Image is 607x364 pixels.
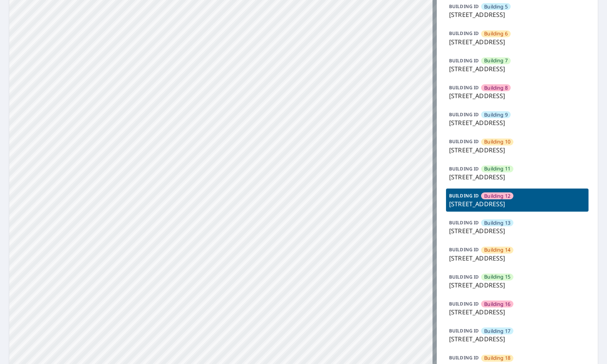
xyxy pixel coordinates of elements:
[484,165,510,172] span: Building 11
[449,246,479,253] p: BUILDING ID
[449,199,585,209] p: [STREET_ADDRESS]
[449,37,585,47] p: [STREET_ADDRESS]
[484,30,508,37] span: Building 6
[449,10,585,19] p: [STREET_ADDRESS]
[449,3,479,10] p: BUILDING ID
[449,111,479,118] p: BUILDING ID
[449,64,585,73] p: [STREET_ADDRESS]
[484,327,510,335] span: Building 17
[449,334,585,344] p: [STREET_ADDRESS]
[449,145,585,155] p: [STREET_ADDRESS]
[449,354,479,361] p: BUILDING ID
[449,219,479,226] p: BUILDING ID
[484,57,508,64] span: Building 7
[484,246,510,254] span: Building 14
[484,273,510,281] span: Building 15
[484,192,510,200] span: Building 12
[449,118,585,127] p: [STREET_ADDRESS]
[449,91,585,100] p: [STREET_ADDRESS]
[449,301,479,307] p: BUILDING ID
[449,192,479,199] p: BUILDING ID
[449,274,479,280] p: BUILDING ID
[449,254,585,263] p: [STREET_ADDRESS]
[484,3,508,10] span: Building 5
[449,327,479,334] p: BUILDING ID
[449,307,585,317] p: [STREET_ADDRESS]
[484,301,510,308] span: Building 16
[449,57,479,64] p: BUILDING ID
[484,138,510,145] span: Building 10
[484,111,508,119] span: Building 9
[449,138,479,145] p: BUILDING ID
[449,281,585,290] p: [STREET_ADDRESS]
[484,354,510,362] span: Building 18
[449,165,479,172] p: BUILDING ID
[449,84,479,91] p: BUILDING ID
[449,172,585,182] p: [STREET_ADDRESS]
[484,219,510,227] span: Building 13
[449,30,479,37] p: BUILDING ID
[484,84,508,92] span: Building 8
[449,226,585,235] p: [STREET_ADDRESS]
